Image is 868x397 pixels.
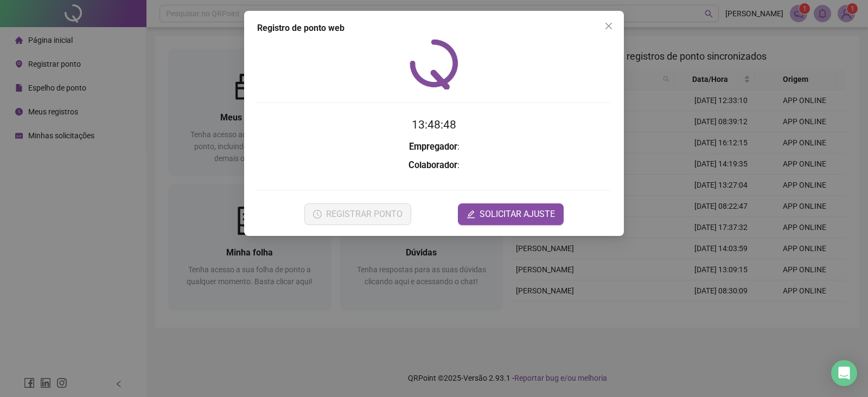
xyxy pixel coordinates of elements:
h3: : [257,140,611,154]
img: QRPoint [410,39,458,89]
div: Open Intercom Messenger [831,360,857,386]
button: editSOLICITAR AJUSTE [458,203,564,225]
div: Registro de ponto web [257,22,611,35]
span: edit [467,210,475,219]
strong: Empregador [409,142,457,152]
button: Close [600,17,617,35]
button: REGISTRAR PONTO [304,203,411,225]
h3: : [257,158,611,172]
strong: Colaborador [409,160,457,170]
span: close [604,22,613,30]
span: SOLICITAR AJUSTE [480,208,555,221]
time: 13:48:48 [412,118,456,131]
